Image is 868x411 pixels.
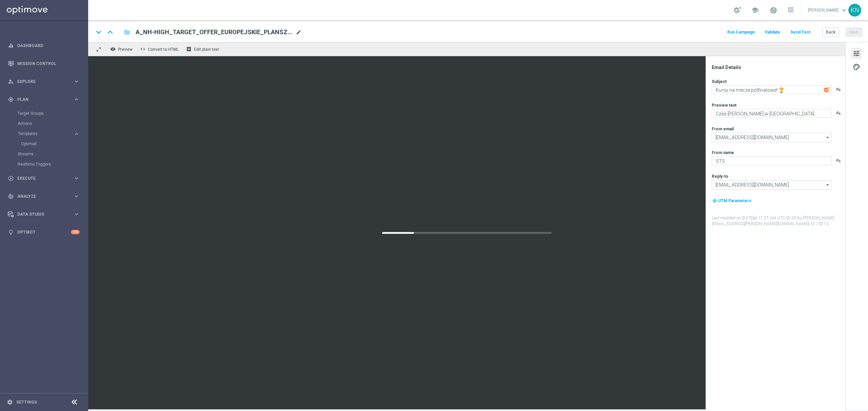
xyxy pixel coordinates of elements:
span: Data Studio [17,212,73,216]
span: Analyze [17,194,73,198]
i: arrow_drop_down [825,180,831,189]
div: +10 [71,230,80,234]
i: track_changes [8,193,14,199]
div: Execute [8,175,73,181]
button: equalizer Dashboard [7,43,80,48]
div: Explore [8,79,73,85]
i: keyboard_arrow_right [73,193,80,199]
span: Execute [17,176,73,180]
span: palette [853,63,860,71]
span: Convert to HTML [148,47,179,52]
i: keyboard_arrow_right [73,211,80,217]
div: Dashboard [8,37,80,55]
label: Preview text [712,103,736,108]
button: palette [851,61,862,72]
span: Templates [18,132,66,136]
i: folder [124,28,131,36]
span: tune [853,49,860,58]
span: school [751,6,759,14]
a: [PERSON_NAME]keyboard_arrow_down [807,5,848,15]
a: Optibot [17,223,71,241]
i: keyboard_arrow_right [73,175,80,181]
div: Realtime Triggers [18,159,87,169]
button: track_changes Analyze keyboard_arrow_right [7,194,80,199]
span: Edit plain text [194,47,219,52]
button: receipt Edit plain text [184,45,222,53]
button: playlist_add [836,158,841,163]
span: Preview [118,47,133,52]
div: Templates [18,132,73,136]
div: Data Studio [8,211,73,217]
div: Optimail [21,139,87,149]
input: Select [712,180,832,190]
a: Target Groups [18,111,71,116]
button: code Convert to HTML [138,45,182,53]
i: play_circle_outline [8,175,14,181]
span: Plan [17,98,73,102]
button: person_search Explore keyboard_arrow_right [7,79,80,84]
button: my_location UTM Parameters [712,197,752,204]
i: settings [7,399,13,405]
div: Mission Control [8,55,80,72]
i: keyboard_arrow_up [105,27,115,37]
div: gps_fixed Plan keyboard_arrow_right [7,97,80,102]
button: Send Test [789,28,811,37]
span: keyboard_arrow_down [840,6,848,14]
a: Optimail [21,141,71,147]
span: Explore [17,80,73,84]
i: my_location [712,198,717,203]
i: keyboard_arrow_right [73,78,80,85]
a: Streams [18,151,71,157]
button: remove_red_eye Preview [108,45,136,53]
span: UTM Parameters [718,198,751,203]
div: Email Details [712,64,845,70]
img: optiGenie.svg [824,87,830,93]
i: person_search [8,79,14,85]
button: playlist_add [836,110,841,116]
i: lightbulb [8,229,14,235]
i: gps_fixed [8,96,14,103]
div: Analyze [8,193,73,199]
button: lightbulb Optibot +10 [7,230,80,235]
button: Save [846,27,862,37]
label: From name [712,150,734,155]
i: equalizer [8,43,14,49]
button: Run Campaign [726,28,756,37]
input: Select [712,133,832,142]
div: Streams [18,149,87,159]
a: Actions [18,121,71,126]
button: Validate [764,28,781,37]
button: Mission Control [7,61,80,66]
button: Back [822,27,839,37]
div: Plan [8,96,73,103]
div: Templates [18,129,87,149]
a: Mission Control [17,55,80,72]
button: Data Studio keyboard_arrow_right [7,212,80,217]
button: Templates keyboard_arrow_right [18,131,80,136]
i: arrow_drop_down [825,133,831,142]
i: receipt [186,46,192,52]
button: tune [851,48,862,59]
i: keyboard_arrow_down [94,27,104,37]
div: Optibot [8,223,80,241]
div: KN [848,4,861,17]
span: A_NH-HIGH_TARGET_OFFER_EUROPEJSKIE_PLANSZA_060525_MAIL(1)(1) [136,28,293,36]
span: mode_edit [296,29,302,35]
span: Validate [765,30,780,35]
button: playlist_add [836,87,841,92]
i: remove_red_eye [110,46,116,52]
div: Target Groups [18,108,87,118]
label: Subject [712,79,727,84]
div: Actions [18,118,87,129]
span: | ID: 20213 [809,221,828,226]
